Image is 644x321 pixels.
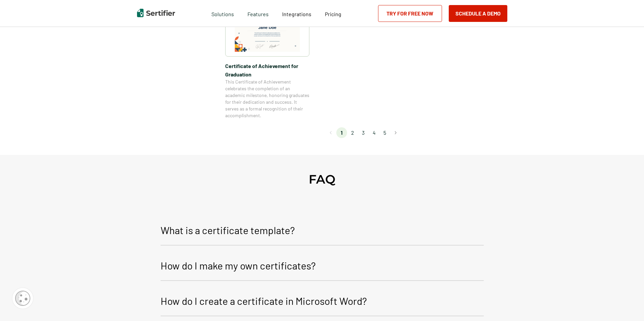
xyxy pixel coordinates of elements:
span: Integrations [282,11,311,17]
a: Certificate of Achievement for GraduationCertificate of Achievement for GraduationThis Certificat... [225,1,309,119]
button: How do I create a certificate in Microsoft Word? [161,288,484,316]
li: page 3 [358,127,369,138]
img: Certificate of Achievement for Graduation [235,6,300,52]
img: Cookie Popup Icon [15,291,30,306]
span: Features [247,9,269,18]
span: Certificate of Achievement for Graduation [225,62,309,78]
li: page 2 [347,127,358,138]
p: How do I make my own certificates? [161,257,316,274]
span: This Certificate of Achievement celebrates the completion of an academic milestone, honoring grad... [225,78,309,119]
button: How do I make my own certificates? [161,252,484,281]
a: Pricing [325,9,341,18]
img: Sertifier | Digital Credentialing Platform [137,9,175,17]
button: What is a certificate template? [161,217,484,246]
li: page 4 [369,127,379,138]
button: Go to next page [390,127,401,138]
iframe: Chat Widget [610,289,644,321]
a: Integrations [282,9,311,18]
p: What is a certificate template? [161,222,295,238]
h2: FAQ [309,172,335,187]
span: Solutions [211,9,234,18]
button: Go to previous page [326,127,336,138]
span: Pricing [325,11,341,17]
a: Try for Free Now [378,5,442,22]
button: Schedule a Demo [449,5,507,22]
li: page 5 [379,127,390,138]
p: How do I create a certificate in Microsoft Word? [161,293,367,309]
li: page 1 [336,127,347,138]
